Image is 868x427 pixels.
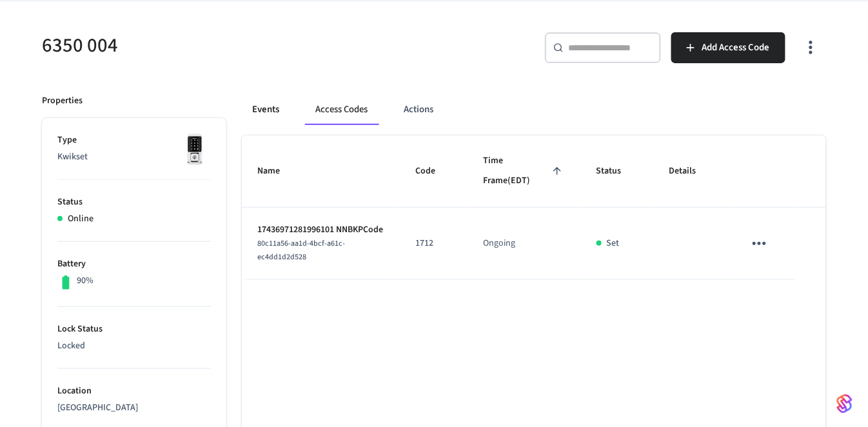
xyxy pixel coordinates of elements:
[57,384,211,398] p: Location
[242,135,826,280] table: sticky table
[468,208,581,280] td: Ongoing
[257,238,345,263] span: 80c11a56-aa1d-4bcf-a61c-ec4dd1d2d528
[42,94,83,108] p: Properties
[57,195,211,209] p: Status
[179,134,211,166] img: Kwikset Halo Touchscreen Wifi Enabled Smart Lock, Polished Chrome, Front
[42,32,426,59] h5: 6350 004
[57,257,211,271] p: Battery
[57,134,211,147] p: Type
[669,161,713,181] span: Details
[702,39,770,56] span: Add Access Code
[57,150,211,164] p: Kwikset
[597,161,638,181] span: Status
[257,223,384,237] p: 17436971281996101 NNBKPCode
[607,237,620,250] p: Set
[415,237,452,250] p: 1712
[242,94,826,125] div: ant example
[837,393,853,414] img: SeamLogoGradient.69752ec5.svg
[671,32,785,63] button: Add Access Code
[242,94,290,125] button: Events
[57,401,211,415] p: [GEOGRAPHIC_DATA]
[68,212,94,226] p: Online
[257,161,297,181] span: Name
[393,94,444,125] button: Actions
[483,151,566,192] span: Time Frame(EDT)
[57,339,211,353] p: Locked
[57,323,211,336] p: Lock Status
[77,274,94,288] p: 90%
[415,161,452,181] span: Code
[305,94,378,125] button: Access Codes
